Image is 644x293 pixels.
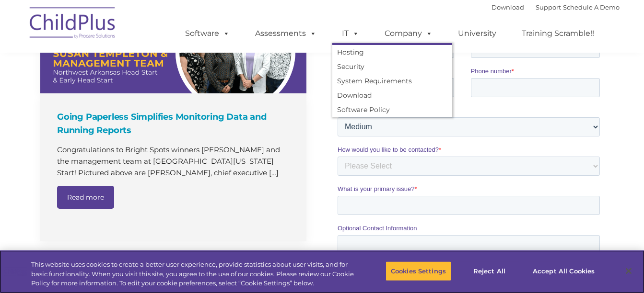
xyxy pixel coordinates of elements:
[618,260,639,282] button: Close
[246,24,326,43] a: Assessments
[176,24,239,43] a: Software
[512,24,604,43] a: Training Scramble!!
[25,0,121,48] img: ChildPlus by Procare Solutions
[527,261,600,281] button: Accept All Cookies
[332,88,452,102] a: Download
[57,144,292,179] p: Congratulations to Bright Spots winners [PERSON_NAME] and the management team at [GEOGRAPHIC_DATA...
[332,102,452,117] a: Software Policy
[57,110,292,137] h4: Going Paperless Simplifies Monitoring Data and Running Reports
[492,3,620,11] font: |
[332,74,452,88] a: System Requirements
[459,261,519,281] button: Reject All
[563,3,620,11] a: Schedule A Demo
[536,3,561,11] a: Support
[492,3,524,11] a: Download
[332,59,452,74] a: Security
[31,260,354,288] div: This website uses cookies to create a better user experience, provide statistics about user visit...
[375,24,442,43] a: Company
[332,24,369,43] a: IT
[332,45,452,59] a: Hosting
[448,24,506,43] a: University
[386,261,451,281] button: Cookies Settings
[57,186,114,209] a: Read more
